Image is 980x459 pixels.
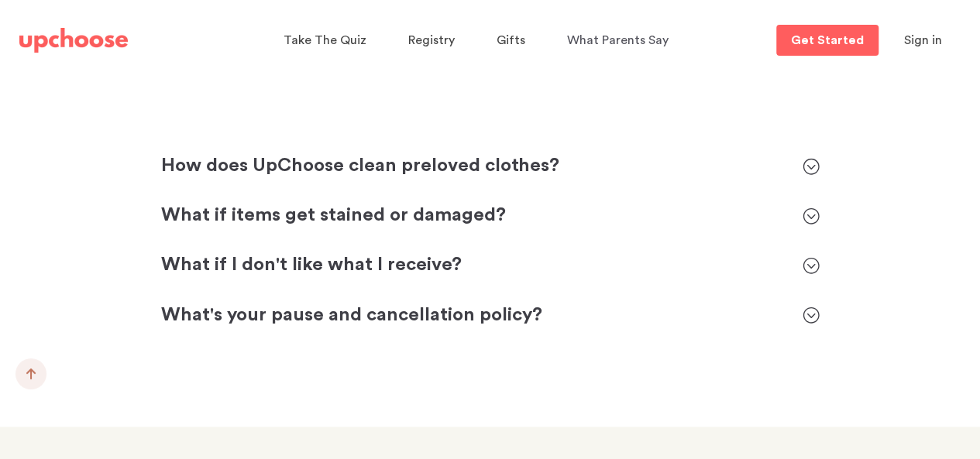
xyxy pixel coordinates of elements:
span: Take The Quiz [284,34,366,46]
button: Sign in [885,25,961,56]
div: How does UpChoose clean preloved clothes? [161,154,820,179]
div: What if I don't like what I receive? [161,253,820,278]
a: What Parents Say [567,26,673,56]
div: What if items get stained or damaged? [161,204,787,228]
div: What if items get stained or damaged? [161,204,820,228]
img: UpChoose [19,28,128,53]
p: What's your pause and cancellation policy? [161,303,787,327]
a: Get Started [776,25,879,56]
a: Gifts [497,26,530,56]
a: Take The Quiz [284,26,371,56]
span: Sign in [904,34,942,46]
span: Gifts [497,34,525,46]
a: UpChoose [19,25,128,57]
a: Registry [408,26,459,56]
p: Get Started [791,34,864,46]
span: What Parents Say [567,34,669,46]
span: Registry [408,34,455,46]
p: How does UpChoose clean preloved clothes? [161,154,787,179]
p: What if I don't like what I receive? [161,253,787,278]
div: What's your pause and cancellation policy? [161,303,820,327]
